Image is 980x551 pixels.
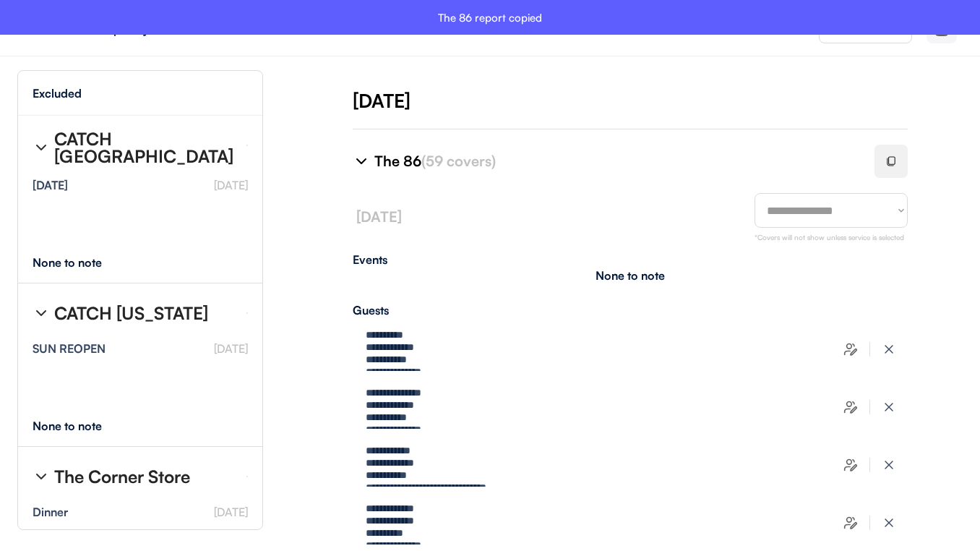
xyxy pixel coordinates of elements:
div: [DATE] [353,87,980,114]
div: CATCH [GEOGRAPHIC_DATA] [54,130,235,165]
img: users-edit.svg [843,458,858,472]
img: x-close%20%283%29.svg [882,342,896,356]
div: None to note [33,420,129,432]
img: chevron-right%20%281%29.svg [33,139,50,156]
font: (59 covers) [421,152,496,170]
div: Excluded [33,87,82,99]
font: [DATE] [214,505,248,519]
img: users-edit.svg [843,516,858,530]
img: x-close%20%283%29.svg [882,516,896,530]
div: The Corner Store [54,468,190,485]
img: x-close%20%283%29.svg [882,400,896,414]
div: Guests [353,304,908,316]
img: chevron-right%20%281%29.svg [33,468,50,485]
font: [DATE] [214,178,248,192]
div: None to note [33,257,129,268]
div: SUN REOPEN [33,343,106,354]
div: CATCH [US_STATE] [54,304,208,322]
font: [DATE] [214,341,248,356]
img: users-edit.svg [843,342,858,356]
div: Events [353,254,908,265]
font: [DATE] [356,208,402,226]
img: users-edit.svg [843,400,858,414]
img: chevron-right%20%281%29.svg [353,153,370,170]
div: The 86 [374,151,857,171]
div: Dinner [33,506,68,518]
font: *Covers will not show unless service is selected [755,233,904,242]
div: [DATE] [33,179,68,191]
div: None to note [596,270,665,281]
img: x-close%20%283%29.svg [882,458,896,472]
img: chevron-right%20%281%29.svg [33,304,50,322]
